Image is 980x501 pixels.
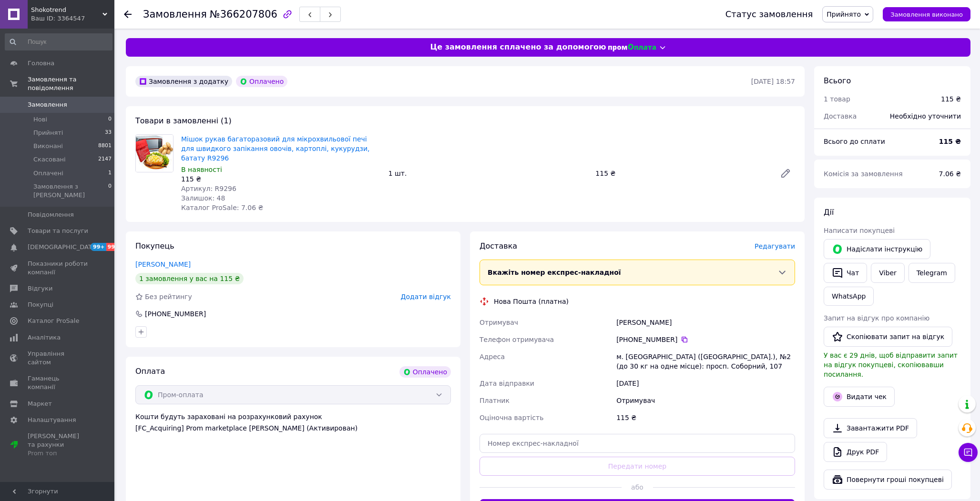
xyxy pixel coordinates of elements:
div: 1 замовлення у вас на 115 ₴ [135,273,244,284]
span: Платник [480,397,510,404]
span: Замовлення та повідомлення [28,75,114,92]
span: 0 [108,182,112,200]
span: Без рейтингу [145,293,192,301]
span: Телефон отримувача [480,336,554,343]
span: Запит на відгук про компанію [824,314,929,322]
span: Написати покупцеві [824,227,895,234]
button: Видати чек [824,387,895,407]
span: Це замовлення сплачено за допомогою [430,42,606,53]
span: Всього до сплати [824,138,885,145]
span: Гаманець компанії [28,374,88,391]
span: Каталог ProSale [28,317,79,325]
span: Shokotrend [31,6,102,14]
span: 0 [108,115,112,124]
div: Повернутися назад [124,10,132,19]
span: Замовлення [28,100,67,109]
span: 1 [108,169,112,178]
button: Повернути гроші покупцеві [824,470,952,490]
button: Чат з покупцем [959,443,978,462]
div: 115 ₴ [614,409,797,426]
span: Замовлення [143,9,207,20]
div: 115 ₴ [592,167,772,180]
span: Нові [33,115,47,124]
div: [PERSON_NAME] [614,314,797,331]
button: Чат [824,263,867,283]
div: Нова Пошта (платна) [491,297,571,306]
span: Показники роботи компанії [28,260,88,277]
div: Необхідно уточнити [884,106,967,127]
span: Оціночна вартість [480,414,543,421]
input: Номер експрес-накладної [480,434,795,453]
span: Управління сайтом [28,350,88,367]
span: Дії [824,208,834,217]
span: Редагувати [755,242,795,250]
span: Адреса [480,353,505,361]
button: Скопіювати запит на відгук [824,327,952,347]
div: [PHONE_NUMBER] [616,335,795,344]
span: Виконані [33,142,63,150]
span: [PERSON_NAME] та рахунки [28,432,88,458]
span: Доставка [480,241,517,250]
button: Замовлення виконано [883,7,970,21]
span: В наявності [181,166,222,173]
b: 115 ₴ [939,138,961,145]
span: Артикул: R9296 [181,185,236,192]
a: Завантажити PDF [824,418,917,438]
span: Оплата [135,367,165,376]
span: 8801 [98,142,112,150]
a: Мішок рукав багаторазовий для мікрохвильової печі для швидкого запікання овочів, картоплі, кукуру... [181,135,370,162]
span: Відгуки [28,284,52,293]
span: Повідомлення [28,210,74,219]
span: 99+ [91,243,106,251]
span: Замовлення з [PERSON_NAME] [33,182,108,200]
div: Prom топ [28,449,88,458]
span: Налаштування [28,416,76,424]
a: Telegram [909,263,955,283]
span: Прийнято [827,10,861,18]
span: Каталог ProSale: 7.06 ₴ [181,204,263,211]
div: Оплачено [236,76,287,87]
span: Прийняті [33,129,63,137]
span: №366207806 [210,9,277,20]
span: Замовлення виконано [890,11,963,18]
span: 7.06 ₴ [939,170,961,178]
span: Комісія за замовлення [824,170,903,178]
div: Статус замовлення [725,10,813,19]
span: Додати відгук [401,293,451,301]
span: Залишок: 48 [181,194,225,202]
div: Оплачено [399,366,451,378]
div: [FC_Acquiring] Prom marketplace [PERSON_NAME] (Активирован) [135,423,451,433]
span: Доставка [824,112,857,120]
img: Мішок рукав багаторазовий для мікрохвильової печі для швидкого запікання овочів, картоплі, кукуру... [136,135,173,172]
div: Замовлення з додатку [135,76,232,87]
span: [DEMOGRAPHIC_DATA] [28,243,98,251]
a: Редагувати [776,164,795,183]
a: [PERSON_NAME] [135,261,191,268]
span: Дата відправки [480,380,534,387]
span: Покупець [135,241,174,250]
div: Отримувач [614,392,797,409]
div: [DATE] [614,375,797,392]
span: 33 [105,129,112,137]
span: 99+ [106,243,122,251]
div: [PHONE_NUMBER] [144,309,207,319]
button: Надіслати інструкцію [824,239,930,259]
a: Viber [871,263,904,283]
span: Вкажіть номер експрес-накладної [488,269,621,276]
span: Оплачені [33,169,63,178]
input: Пошук [5,33,112,50]
div: Ваш ID: 3364547 [31,14,114,23]
span: Головна [28,59,54,68]
div: м. [GEOGRAPHIC_DATA] ([GEOGRAPHIC_DATA].), №2 (до 30 кг на одне місце): просп. Соборний, 107 [614,348,797,375]
span: Отримувач [480,319,518,326]
div: 115 ₴ [181,174,381,184]
span: Товари в замовленні (1) [135,116,232,125]
span: У вас є 29 днів, щоб відправити запит на відгук покупцеві, скопіювавши посилання. [824,351,958,378]
a: WhatsApp [824,287,874,306]
div: Кошти будуть зараховані на розрахунковий рахунок [135,412,451,433]
span: 2147 [98,155,112,164]
span: Покупці [28,301,53,309]
div: 115 ₴ [941,94,961,104]
span: Скасовані [33,155,66,164]
span: Всього [824,76,851,85]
